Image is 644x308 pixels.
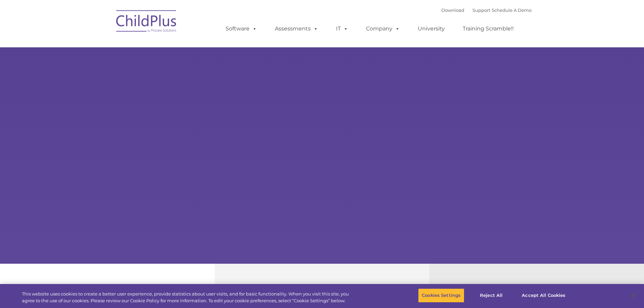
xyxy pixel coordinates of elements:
button: Reject All [470,288,512,303]
a: Support [472,7,490,13]
button: Accept All Cookies [518,288,569,303]
button: Close [626,288,641,303]
a: Training Scramble!! [456,22,520,35]
a: IT [329,22,355,35]
font: | [441,7,532,13]
button: Cookies Settings [418,288,464,303]
a: Company [359,22,407,35]
img: ChildPlus by Procare Solutions [113,5,180,39]
a: Assessments [268,22,325,35]
div: This website uses cookies to create a better user experience, provide statistics about user visit... [22,291,354,304]
a: Download [441,7,464,13]
a: University [411,22,452,35]
a: Schedule A Demo [492,7,532,13]
a: Software [219,22,264,35]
